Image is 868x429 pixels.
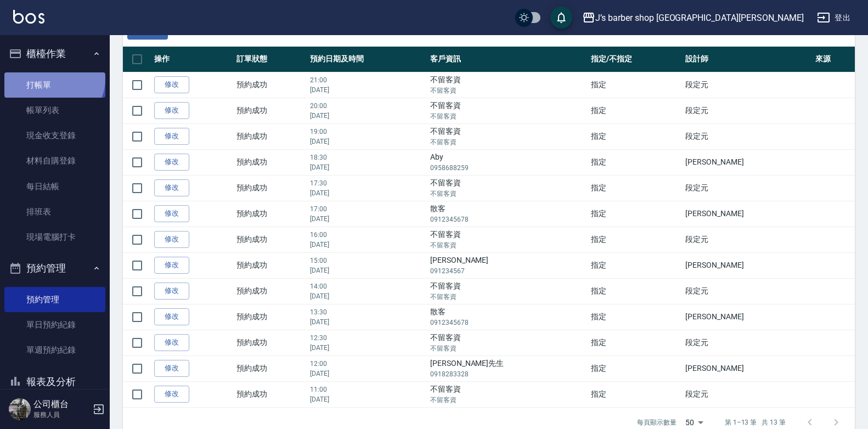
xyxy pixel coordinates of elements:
a: 打帳單 [4,72,105,98]
td: 段定元 [683,381,813,407]
th: 操作 [151,47,234,72]
div: J’s barber shop [GEOGRAPHIC_DATA][PERSON_NAME] [595,11,804,25]
a: 現場電腦打卡 [4,224,105,250]
td: 段定元 [683,330,813,355]
td: 預約成功 [234,149,307,175]
p: [DATE] [310,343,425,353]
p: 不留客資 [430,86,585,95]
button: save [550,7,572,29]
td: 不留客資 [427,72,588,98]
p: 服務人員 [33,410,89,420]
p: 不留客資 [430,111,585,121]
td: 散客 [427,201,588,227]
td: 指定 [588,201,683,227]
td: 段定元 [683,175,813,201]
td: 指定 [588,175,683,201]
p: 17:00 [310,204,425,214]
p: 19:00 [310,127,425,137]
p: 21:00 [310,75,425,85]
td: 指定 [588,98,683,123]
p: 0912345678 [430,214,585,224]
th: 指定/不指定 [588,47,683,72]
td: 段定元 [683,123,813,149]
a: 修改 [154,334,189,351]
td: 指定 [588,227,683,252]
a: 修改 [154,283,189,300]
td: 指定 [588,72,683,98]
p: [DATE] [310,240,425,250]
img: Person [9,398,31,420]
td: 預約成功 [234,98,307,123]
td: 段定元 [683,98,813,123]
button: 登出 [813,8,855,28]
td: 指定 [588,330,683,355]
th: 預約日期及時間 [307,47,427,72]
p: 不留客資 [430,343,585,353]
td: [PERSON_NAME] [683,304,813,330]
p: [DATE] [310,291,425,301]
a: 修改 [154,308,189,325]
p: 不留客資 [430,137,585,147]
td: 指定 [588,123,683,149]
td: 不留客資 [427,175,588,201]
a: 修改 [154,257,189,274]
a: 修改 [154,386,189,403]
a: 排班表 [4,199,105,224]
td: 散客 [427,304,588,330]
th: 訂單狀態 [234,47,307,72]
p: 17:30 [310,178,425,188]
th: 來源 [813,47,855,72]
p: [DATE] [310,162,425,172]
p: 不留客資 [430,292,585,302]
a: 修改 [154,154,189,171]
p: 15:00 [310,256,425,266]
p: 18:30 [310,153,425,162]
a: 修改 [154,179,189,196]
td: 預約成功 [234,252,307,278]
td: 指定 [588,304,683,330]
p: 0958688259 [430,163,585,173]
p: 第 1–13 筆 共 13 筆 [725,417,786,427]
a: 材料自購登錄 [4,148,105,173]
td: 指定 [588,278,683,304]
p: 每頁顯示數量 [637,417,677,427]
p: 14:00 [310,281,425,291]
td: 預約成功 [234,330,307,355]
p: [DATE] [310,214,425,224]
a: 修改 [154,360,189,377]
img: Logo [13,10,44,24]
td: 預約成功 [234,175,307,201]
p: [DATE] [310,188,425,198]
td: 預約成功 [234,278,307,304]
button: 櫃檯作業 [4,39,105,68]
p: [DATE] [310,317,425,327]
td: 指定 [588,381,683,407]
a: 修改 [154,76,189,93]
h5: 公司櫃台 [33,399,89,410]
a: 修改 [154,102,189,119]
td: 指定 [588,355,683,381]
a: 帳單列表 [4,98,105,123]
td: [PERSON_NAME] [683,355,813,381]
a: 修改 [154,231,189,248]
td: 預約成功 [234,355,307,381]
td: [PERSON_NAME] [683,201,813,227]
td: 預約成功 [234,304,307,330]
td: 預約成功 [234,72,307,98]
a: 修改 [154,205,189,222]
p: 13:30 [310,307,425,317]
button: J’s barber shop [GEOGRAPHIC_DATA][PERSON_NAME] [578,7,808,29]
td: 段定元 [683,227,813,252]
p: 0918283328 [430,369,585,379]
p: [DATE] [310,369,425,379]
a: 每日結帳 [4,174,105,199]
p: 不留客資 [430,395,585,405]
p: 12:30 [310,333,425,343]
td: 預約成功 [234,123,307,149]
td: 不留客資 [427,278,588,304]
a: 現金收支登錄 [4,123,105,148]
td: Aby [427,149,588,175]
a: 單日預約紀錄 [4,312,105,337]
p: [DATE] [310,111,425,121]
td: 不留客資 [427,98,588,123]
